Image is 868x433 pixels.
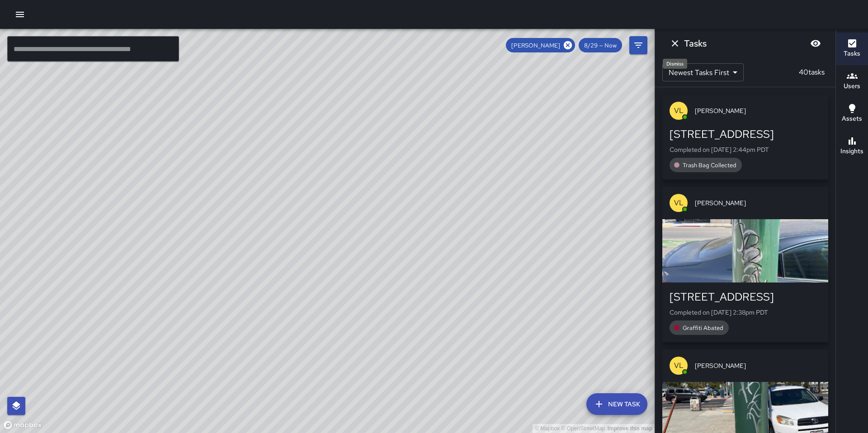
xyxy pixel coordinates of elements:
[670,308,821,317] p: Completed on [DATE] 2:38pm PDT
[586,393,647,415] button: New Task
[795,67,828,78] p: 40 tasks
[579,42,622,49] span: 8/29 — Now
[674,105,684,116] p: VL
[629,36,647,54] button: Filters
[506,38,575,52] div: [PERSON_NAME]
[836,98,868,130] button: Assets
[670,290,821,304] div: [STREET_ADDRESS]
[674,360,684,371] p: VL
[836,65,868,98] button: Users
[844,49,860,59] h6: Tasks
[662,63,744,81] div: Newest Tasks First
[666,34,684,52] button: Dismiss
[807,34,825,52] button: Blur
[677,161,742,169] span: Trash Bag Collected
[670,127,821,141] div: [STREET_ADDRESS]
[674,198,684,208] p: VL
[842,114,862,124] h6: Assets
[662,94,828,179] button: VL[PERSON_NAME][STREET_ADDRESS]Completed on [DATE] 2:44pm PDTTrash Bag Collected
[695,106,821,115] span: [PERSON_NAME]
[695,361,821,370] span: [PERSON_NAME]
[677,324,729,332] span: Graffiti Abated
[695,198,821,207] span: [PERSON_NAME]
[836,33,868,65] button: Tasks
[663,59,687,69] div: Dismiss
[840,146,863,156] h6: Insights
[506,42,566,49] span: [PERSON_NAME]
[684,36,707,51] h6: Tasks
[844,81,860,91] h6: Users
[836,130,868,163] button: Insights
[662,187,828,342] button: VL[PERSON_NAME][STREET_ADDRESS]Completed on [DATE] 2:38pm PDTGraffiti Abated
[670,145,821,154] p: Completed on [DATE] 2:44pm PDT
